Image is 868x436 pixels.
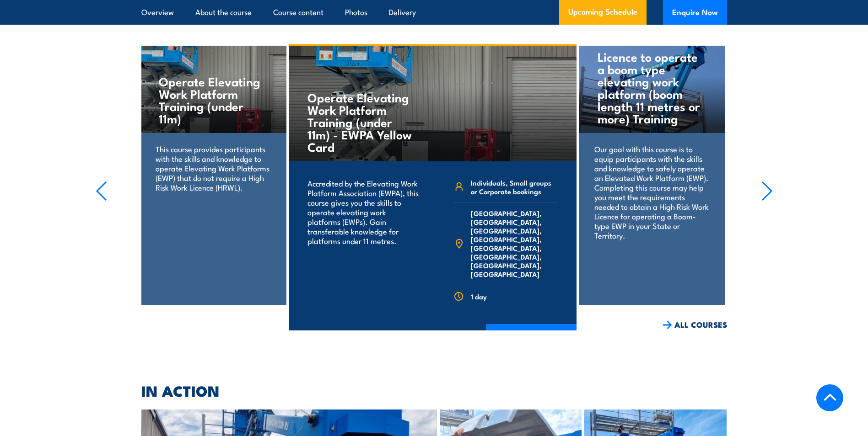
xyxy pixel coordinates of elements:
[594,144,709,240] p: Our goal with this course is to equip participants with the skills and knowledge to safely operat...
[471,292,487,301] span: 1 day
[471,209,558,278] span: [GEOGRAPHIC_DATA], [GEOGRAPHIC_DATA], [GEOGRAPHIC_DATA], [GEOGRAPHIC_DATA], [GEOGRAPHIC_DATA], [G...
[598,50,706,124] h4: Licence to operate a boom type elevating work platform (boom length 11 metres or more) Training
[307,178,421,245] p: Accredited by the Elevating Work Platform Association (EWPA), this course gives you the skills to...
[141,384,727,397] h2: IN ACTION
[663,319,727,330] a: ALL COURSES
[159,75,267,124] h4: Operate Elevating Work Platform Training (under 11m)
[307,91,415,153] h4: Operate Elevating Work Platform Training (under 11m) - EWPA Yellow Card
[156,144,270,192] p: This course provides participants with the skills and knowledge to operate Elevating Work Platfor...
[486,324,577,348] a: COURSE DETAILS
[471,178,558,196] span: Individuals, Small groups or Corporate bookings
